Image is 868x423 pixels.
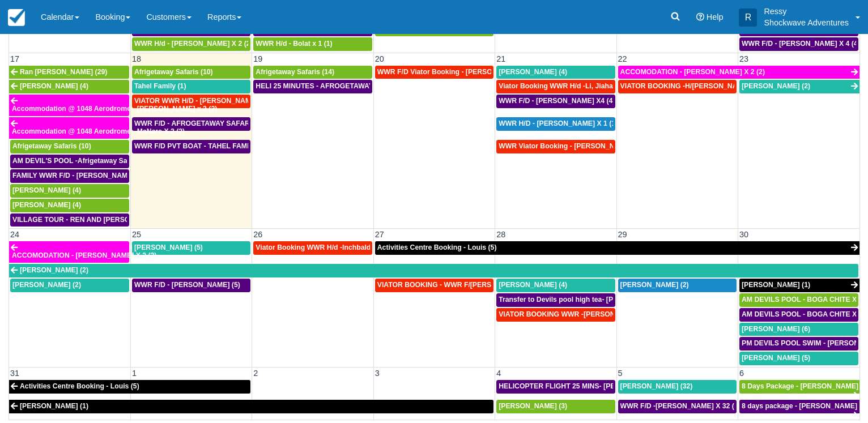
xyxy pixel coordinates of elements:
a: [PERSON_NAME] (4) [10,199,129,212]
a: HELI 25 MINUTES - AFROGETAWAY SAFARIS X5 (5) [253,80,372,93]
span: Viator Booking WWR H/d -Li, Jiahao X 2 (2) [499,82,640,90]
span: 17 [9,54,20,63]
span: [PERSON_NAME] (3) [499,402,567,410]
a: VIATOR BOOKING -H/[PERSON_NAME] X 4 (4) [618,80,737,93]
a: Afrigetaway Safaris (10) [132,66,250,79]
span: HELICOPTER FLIGHT 25 MINS- [PERSON_NAME] X1 (1) [499,382,682,390]
a: [PERSON_NAME] (2) [739,80,860,93]
span: [PERSON_NAME] (2) [742,82,810,90]
span: WWR F/D - [PERSON_NAME] X 4 (4) [742,40,860,48]
span: [PERSON_NAME] (4) [499,281,567,289]
a: [PERSON_NAME] (2) [10,279,129,292]
span: FAMILY WWR F/D - [PERSON_NAME] X4 (4) [12,172,155,180]
span: AM DEVIL'S POOL -Afrigetaway Safaris X5 (5) [12,157,163,165]
img: checkfront-main-nav-mini-logo.png [8,9,25,26]
a: VIATOR BOOKING WWR -[PERSON_NAME] X2 (2) [496,308,615,322]
a: WWR F/D - AFROGETAWAY SAFARIS X5 (5) [132,117,250,131]
span: [PERSON_NAME] (2) [12,281,81,289]
span: 6 [738,369,745,378]
span: VILLAGE TOUR - REN AND [PERSON_NAME] X4 (4) [12,216,182,224]
p: Ressy [764,6,849,17]
a: Transfer to Devils pool high tea- [PERSON_NAME] X4 (4) [496,293,615,307]
span: VIATOR WWR H/D - [PERSON_NAME] 3 (3) [134,97,274,105]
span: [PERSON_NAME] (4) [499,68,567,76]
a: PM DEVILS POOL SWIM - [PERSON_NAME] X 2 (2) [739,337,858,351]
a: Tahel Family (1) [132,80,250,93]
a: ACCOMODATION - [PERSON_NAME] X 2 (2) [618,66,860,79]
span: Afrigetaway Safaris (14) [256,68,334,76]
a: WWR F/D - [PERSON_NAME] X 4 (4) [739,37,858,51]
a: [PERSON_NAME] (5) [132,241,250,255]
span: Help [707,12,724,22]
span: HELI 25 MINUTES - AFROGETAWAY SAFARIS X5 (5) [256,82,426,90]
span: 22 [617,54,628,63]
span: WWR Viator Booking - [PERSON_NAME] X1 (1) [499,142,653,150]
span: WWR F/D - [PERSON_NAME] X4 (4) [499,97,615,105]
span: Accommodation @ 1048 Aerodrome - [PERSON_NAME] x 2 (2) [12,105,217,113]
span: VIATOR BOOKING - WWR F/[PERSON_NAME], [PERSON_NAME] 4 (4) [377,281,607,289]
span: [PERSON_NAME] (5) [742,354,810,362]
span: [PERSON_NAME] (4) [12,201,81,209]
span: 26 [252,230,263,239]
a: WWR H/D - [PERSON_NAME] X 1 (1) [496,117,615,131]
span: [PERSON_NAME] (2) [620,281,689,289]
span: WWR F/D Viator Booking - [PERSON_NAME] X1 (1) [377,68,544,76]
i: Help [696,13,704,21]
span: [PERSON_NAME] (1) [20,402,88,410]
a: WWR F/D PVT BOAT - TAHEL FAMILY x 5 (1) [132,140,250,153]
span: WWR H/d - [PERSON_NAME] X 2 (2) [134,40,253,48]
span: WWR F/D -[PERSON_NAME] X 32 (32) [620,402,744,410]
a: [PERSON_NAME] (6) [739,323,858,336]
span: [PERSON_NAME] (2) [20,266,88,274]
p: Shockwave Adventures [764,17,849,28]
span: 5 [617,369,624,378]
a: [PERSON_NAME] (2) [618,279,737,292]
span: 29 [617,230,628,239]
a: WWR H/d - [PERSON_NAME] X 2 (2) [132,37,250,51]
span: ACCOMODATION - [PERSON_NAME] X 2 (2) [12,251,156,259]
a: [PERSON_NAME] (32) [618,380,737,394]
a: VILLAGE TOUR - REN AND [PERSON_NAME] X4 (4) [10,213,129,227]
span: 25 [131,230,142,239]
span: 1 [131,369,138,378]
span: [PERSON_NAME] (6) [742,325,810,333]
span: 2 [252,369,259,378]
span: [PERSON_NAME] (4) [12,186,81,194]
a: AM DEVIL'S POOL -Afrigetaway Safaris X5 (5) [10,155,129,168]
a: WWR H/d - Bolat x 1 (1) [253,37,372,51]
a: [PERSON_NAME] (3) [496,400,615,413]
span: Afrigetaway Safaris (10) [134,68,213,76]
a: WWR F/D - [PERSON_NAME] (5) [132,279,250,292]
span: Activities Centre Booking - Louis (5) [20,382,139,390]
a: ACCOMODATION - [PERSON_NAME] X 2 (2) [9,241,129,263]
span: [PERSON_NAME] (4) [20,82,88,90]
span: 19 [252,54,263,63]
a: Ran [PERSON_NAME] (29) [9,66,129,79]
span: VIATOR BOOKING WWR -[PERSON_NAME] X2 (2) [499,310,662,318]
span: Afrigetaway Safaris (10) [12,142,91,150]
span: 23 [738,54,750,63]
a: [PERSON_NAME] (4) [496,66,615,79]
a: Activities Centre Booking - Louis (5) [375,241,860,255]
span: Viator Booking WWR H/d -Inchbald [PERSON_NAME] X 4 (4) [256,243,453,251]
a: WWR F/D -[PERSON_NAME] X 32 (32) [618,400,737,413]
span: [PERSON_NAME] (5) [134,243,203,251]
span: Ran [PERSON_NAME] (29) [20,68,107,76]
a: AM DEVILS POOL - BOGA CHITE X 1 (1) [739,308,858,322]
a: WWR F/D - [PERSON_NAME] X4 (4) [496,95,615,108]
a: [PERSON_NAME] (4) [496,279,615,292]
span: Activities Centre Booking - Louis (5) [377,243,497,251]
div: R [739,8,757,27]
span: 20 [374,54,385,63]
a: FAMILY WWR F/D - [PERSON_NAME] X4 (4) [10,169,129,183]
span: [PERSON_NAME] (1) [742,281,810,289]
a: Afrigetaway Safaris (14) [253,66,372,79]
a: Activities Centre Booking - Louis (5) [9,380,250,394]
a: 8 days package - [PERSON_NAME] X1 (1) [739,400,860,413]
span: WWR F/D - [PERSON_NAME] (5) [134,281,240,289]
a: [PERSON_NAME] (1) [9,400,493,413]
a: WWR Viator Booking - [PERSON_NAME] X1 (1) [496,140,615,153]
span: 31 [9,369,20,378]
a: WWR F/D Viator Booking - [PERSON_NAME] X1 (1) [375,66,493,79]
span: WWR F/D - AFROGETAWAY SAFARIS X5 (5) [134,119,277,127]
